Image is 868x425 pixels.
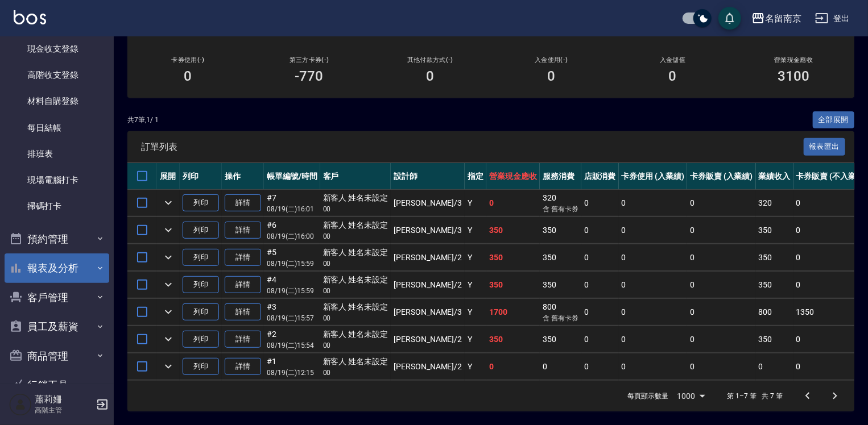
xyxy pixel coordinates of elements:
[581,163,619,190] th: 店販消費
[756,326,793,353] td: 350
[391,163,465,190] th: 設計師
[225,194,261,212] a: 詳情
[225,331,261,348] a: 詳情
[225,303,261,321] a: 詳情
[320,163,391,190] th: 客戶
[5,312,109,341] button: 員工及薪資
[486,272,540,298] td: 350
[486,326,540,353] td: 350
[619,217,688,244] td: 0
[264,299,320,326] td: #3
[804,138,846,156] button: 報表匯出
[540,217,581,244] td: 350
[323,274,388,286] div: 新客人 姓名未設定
[5,62,109,88] a: 高階收支登錄
[756,299,793,326] td: 800
[14,10,46,24] img: Logo
[811,8,854,29] button: 登出
[540,299,581,326] td: 800
[262,56,356,64] h2: 第三方卡券(-)
[183,194,219,212] button: 列印
[687,163,756,190] th: 卡券販賣 (入業績)
[728,391,783,401] p: 第 1–7 筆 共 7 筆
[267,259,317,269] p: 08/19 (二) 15:59
[391,244,465,271] td: [PERSON_NAME] /2
[267,368,317,378] p: 08/19 (二) 12:15
[323,192,388,204] div: 新客人 姓名未設定
[543,313,578,323] p: 含 舊有卡券
[183,249,219,266] button: 列印
[581,299,619,326] td: 0
[669,68,677,84] h3: 0
[383,56,477,64] h2: 其他付款方式(-)
[35,394,93,405] h5: 蕭莉姍
[323,368,388,378] p: 00
[718,7,741,30] button: save
[581,326,619,353] td: 0
[323,301,388,313] div: 新客人 姓名未設定
[127,115,159,125] p: 共 7 筆, 1 / 1
[687,272,756,298] td: 0
[141,141,804,153] span: 訂單列表
[267,340,317,351] p: 08/19 (二) 15:54
[323,204,388,214] p: 00
[804,141,846,152] a: 報表匯出
[5,167,109,193] a: 現場電腦打卡
[5,193,109,219] a: 掃碼打卡
[756,244,793,271] td: 350
[9,393,32,416] img: Person
[486,163,540,190] th: 營業現金應收
[323,328,388,340] div: 新客人 姓名未設定
[813,111,855,129] button: 全部展開
[756,272,793,298] td: 350
[267,204,317,214] p: 08/19 (二) 16:01
[183,303,219,321] button: 列印
[465,272,486,298] td: Y
[581,244,619,271] td: 0
[687,190,756,216] td: 0
[505,56,598,64] h2: 入金使用(-)
[180,163,222,190] th: 列印
[756,353,793,380] td: 0
[160,331,177,348] button: expand row
[160,222,177,239] button: expand row
[222,163,264,190] th: 操作
[619,299,688,326] td: 0
[323,340,388,351] p: 00
[267,286,317,296] p: 08/19 (二) 15:59
[465,299,486,326] td: Y
[540,272,581,298] td: 350
[225,358,261,376] a: 詳情
[225,249,261,266] a: 詳情
[323,356,388,368] div: 新客人 姓名未設定
[323,231,388,241] p: 00
[687,244,756,271] td: 0
[323,219,388,231] div: 新客人 姓名未設定
[5,341,109,371] button: 商品管理
[264,217,320,244] td: #6
[183,276,219,294] button: 列印
[619,326,688,353] td: 0
[626,56,720,64] h2: 入金儲值
[581,190,619,216] td: 0
[543,204,578,214] p: 含 舊有卡券
[687,326,756,353] td: 0
[627,391,668,401] p: 每頁顯示數量
[183,331,219,348] button: 列印
[264,326,320,353] td: #2
[619,272,688,298] td: 0
[486,353,540,380] td: 0
[391,353,465,380] td: [PERSON_NAME] /2
[391,326,465,353] td: [PERSON_NAME] /2
[581,217,619,244] td: 0
[391,217,465,244] td: [PERSON_NAME] /3
[267,313,317,323] p: 08/19 (二) 15:57
[581,353,619,380] td: 0
[160,358,177,375] button: expand row
[5,253,109,283] button: 報表及分析
[540,163,581,190] th: 服務消費
[619,353,688,380] td: 0
[160,303,177,320] button: expand row
[765,11,801,26] div: 名留南京
[264,190,320,216] td: #7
